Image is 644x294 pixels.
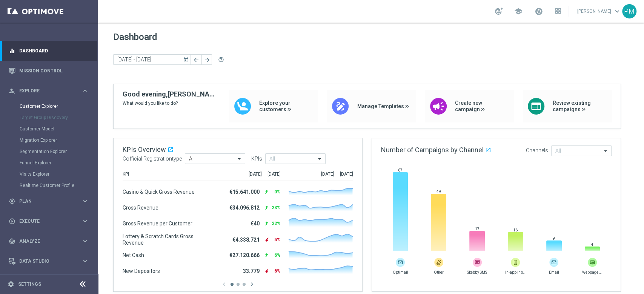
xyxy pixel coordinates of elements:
a: Realtime Customer Profile [20,182,78,188]
span: Execute [19,219,81,224]
button: person_search Explore keyboard_arrow_right [8,88,89,94]
span: Plan [19,199,81,204]
i: settings [8,281,14,288]
a: Customer Explorer [20,103,78,109]
a: Optibot [19,271,79,291]
i: keyboard_arrow_right [81,217,89,225]
i: keyboard_arrow_right [81,198,89,205]
a: Funnel Explorer [20,160,78,166]
button: Mission Control [8,68,89,74]
div: Visits Explorer [20,168,97,180]
div: Funnel Explorer [20,157,97,168]
div: Customer Explorer [20,101,97,112]
div: Realtime Customer Profile [20,180,97,191]
span: school [514,7,523,15]
i: keyboard_arrow_right [81,237,89,245]
a: Settings [18,282,41,286]
i: track_changes [9,238,15,245]
a: Migration Explorer [20,137,78,143]
a: Visits Explorer [20,171,78,177]
div: Migration Explorer [20,135,97,146]
div: Segmentation Explorer [20,146,97,157]
div: Plan [9,198,81,205]
a: Customer Model [20,126,78,132]
div: Target Group Discovery [20,112,97,123]
a: Segmentation Explorer [20,149,78,155]
i: keyboard_arrow_right [81,257,89,265]
div: Data Studio [9,258,81,265]
div: Analyze [9,238,81,245]
div: Dashboard [9,41,89,61]
button: gps_fixed Plan keyboard_arrow_right [8,198,89,204]
i: keyboard_arrow_right [81,87,89,94]
i: equalizer [9,47,15,54]
a: Dashboard [19,41,89,61]
a: [PERSON_NAME]keyboard_arrow_down [576,6,622,17]
a: Mission Control [19,61,89,81]
button: Data Studio keyboard_arrow_right [8,258,89,264]
span: Analyze [19,239,81,243]
div: PM [622,4,636,18]
button: play_circle_outline Execute keyboard_arrow_right [8,218,89,224]
span: Data Studio [19,259,81,263]
div: Explore [9,87,81,94]
div: Execute [9,218,81,225]
button: track_changes Analyze keyboard_arrow_right [8,238,89,244]
i: gps_fixed [9,198,15,205]
button: equalizer Dashboard [8,48,89,54]
span: keyboard_arrow_down [613,7,621,15]
div: Customer Model [20,123,97,135]
i: person_search [9,87,15,94]
div: Mission Control [9,61,89,81]
span: Explore [19,89,81,93]
i: play_circle_outline [9,218,15,225]
div: Optibot [9,271,89,291]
